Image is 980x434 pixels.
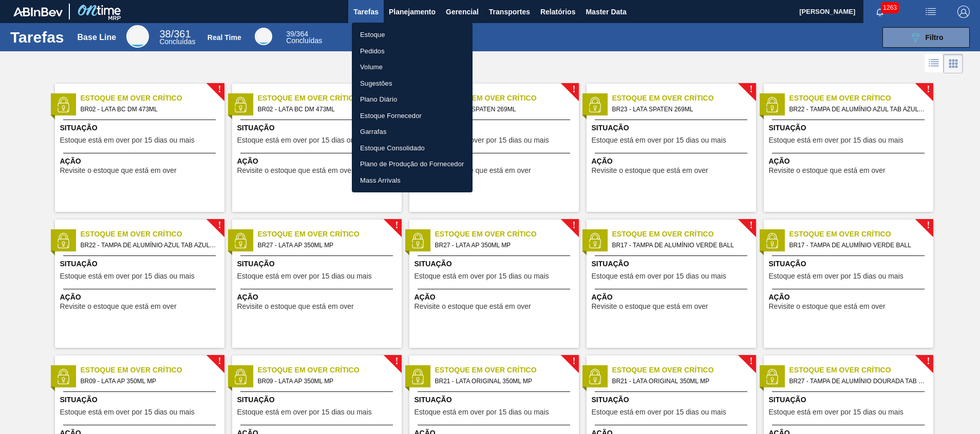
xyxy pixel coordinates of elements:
[352,124,473,140] a: Garrafas
[352,59,473,75] a: Volume
[352,43,473,60] a: Pedidos
[352,91,473,108] a: Plano Diário
[352,108,473,124] a: Estoque Fornecedor
[352,172,473,189] a: Mass Arrivals
[352,75,473,92] a: Sugestões
[352,27,473,43] a: Estoque
[352,140,473,156] a: Estoque Consolidado
[352,156,473,172] a: Plano de Produção do Fornecedor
